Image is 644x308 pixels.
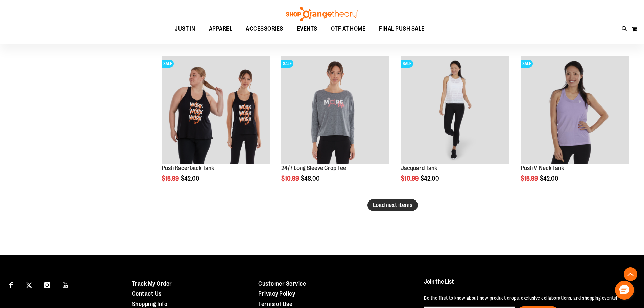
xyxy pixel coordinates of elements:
[209,21,233,37] span: APPAREL
[239,21,290,37] a: ACCESSORIES
[401,175,420,182] span: $10.99
[521,56,629,164] img: Product image for Push V-Neck Tank
[521,60,533,68] span: SALE
[132,301,168,307] a: Shopping Info
[258,290,295,297] a: Privacy Policy
[540,175,559,182] span: $42.00
[278,53,393,199] div: product
[23,279,35,290] a: Visit our X page
[290,21,324,37] a: EVENTS
[181,175,200,182] span: $42.00
[281,56,389,164] img: Product image for 24/7 Long Sleeve Crop Tee
[379,21,425,37] span: FINAL PUSH SALE
[281,175,300,182] span: $10.99
[258,280,306,287] a: Customer Service
[5,279,17,290] a: Visit our Facebook page
[132,290,162,297] a: Contact Us
[281,56,389,165] a: Product image for 24/7 Long Sleeve Crop TeeSALE
[517,53,632,199] div: product
[162,60,174,68] span: SALE
[424,279,628,291] h4: Join the List
[401,56,509,165] a: Front view of Jacquard TankSALE
[26,282,32,288] img: Twitter
[521,165,564,171] a: Push V-Neck Tank
[421,175,440,182] span: $42.00
[162,175,180,182] span: $15.99
[202,21,239,37] a: APPAREL
[401,56,509,164] img: Front view of Jacquard Tank
[162,56,270,164] img: Product image for Push Racerback Tank
[132,280,172,287] a: Track My Order
[615,281,634,300] button: Hello, have a question? Let’s chat.
[246,21,283,37] span: ACCESSORIES
[162,56,270,165] a: Product image for Push Racerback TankSALE
[297,21,317,37] span: EVENTS
[624,267,637,281] button: Back To Top
[331,21,366,37] span: OTF AT HOME
[401,60,413,68] span: SALE
[301,175,321,182] span: $48.00
[258,301,292,307] a: Terms of Use
[521,56,629,165] a: Product image for Push V-Neck TankSALE
[281,60,293,68] span: SALE
[398,53,512,199] div: product
[521,175,539,182] span: $15.99
[324,21,373,37] a: OTF AT HOME
[158,53,273,199] div: product
[401,165,437,171] a: Jacquard Tank
[175,21,195,37] span: JUST IN
[162,165,214,171] a: Push Racerback Tank
[59,279,71,290] a: Visit our Youtube page
[367,199,418,211] button: Load next items
[41,279,53,290] a: Visit our Instagram page
[281,165,346,171] a: 24/7 Long Sleeve Crop Tee
[372,21,431,37] a: FINAL PUSH SALE
[285,7,359,21] img: Shop Orangetheory
[373,202,412,208] span: Load next items
[424,294,628,301] p: Be the first to know about new product drops, exclusive collaborations, and shopping events!
[168,21,202,37] a: JUST IN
